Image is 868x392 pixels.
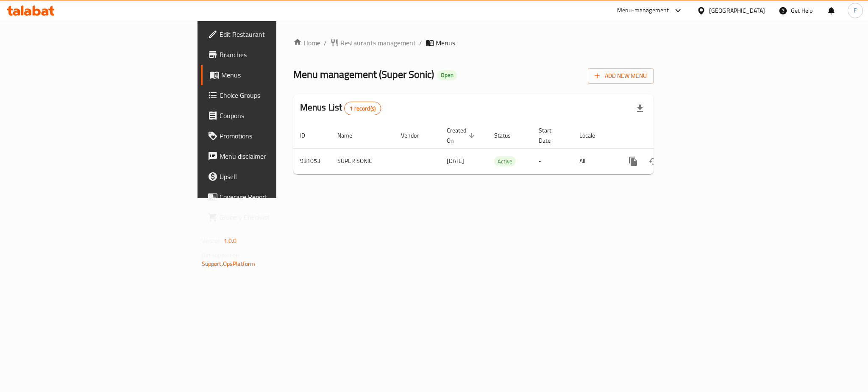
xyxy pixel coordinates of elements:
[419,38,422,48] li: /
[300,101,381,115] h2: Menus List
[630,98,650,119] div: Export file
[201,85,342,105] a: Choice Groups
[337,130,363,141] span: Name
[201,65,342,85] a: Menus
[293,38,654,48] nav: breadcrumb
[220,171,336,182] span: Upsell
[201,166,342,187] a: Upsell
[854,6,857,15] span: F
[437,72,457,79] span: Open
[220,110,336,121] span: Coupons
[532,148,573,174] td: -
[202,258,256,269] a: Support.OpsPlatform
[220,212,336,222] span: Grocery Checklist
[437,70,457,80] div: Open
[709,6,765,15] div: [GEOGRAPHIC_DATA]
[345,105,381,113] span: 1 record(s)
[293,65,434,84] span: Menu management ( Super Sonic )
[202,250,241,261] span: Get support on:
[447,155,464,166] span: [DATE]
[201,105,342,126] a: Coupons
[447,125,477,146] span: Created On
[201,146,342,166] a: Menu disclaimer
[220,131,336,141] span: Promotions
[616,123,711,149] th: Actions
[436,38,455,48] span: Menus
[579,130,606,141] span: Locale
[344,102,381,115] div: Total records count
[623,151,643,171] button: more
[331,148,394,174] td: SUPER SONIC
[494,130,522,141] span: Status
[643,151,664,171] button: Change Status
[293,123,711,174] table: enhanced table
[201,207,342,227] a: Grocery Checklist
[330,38,416,48] a: Restaurants management
[221,70,336,80] span: Menus
[201,24,342,44] a: Edit Restaurant
[300,130,316,141] span: ID
[220,29,336,39] span: Edit Restaurant
[494,157,516,166] span: Active
[224,235,237,246] span: 1.0.0
[595,71,647,81] span: Add New Menu
[201,187,342,207] a: Coverage Report
[201,44,342,65] a: Branches
[220,192,336,202] span: Coverage Report
[539,125,562,146] span: Start Date
[340,38,416,48] span: Restaurants management
[220,90,336,100] span: Choice Groups
[220,50,336,60] span: Branches
[202,235,223,246] span: Version:
[617,6,669,16] div: Menu-management
[588,68,654,84] button: Add New Menu
[401,130,430,141] span: Vendor
[201,126,342,146] a: Promotions
[573,148,616,174] td: All
[220,151,336,161] span: Menu disclaimer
